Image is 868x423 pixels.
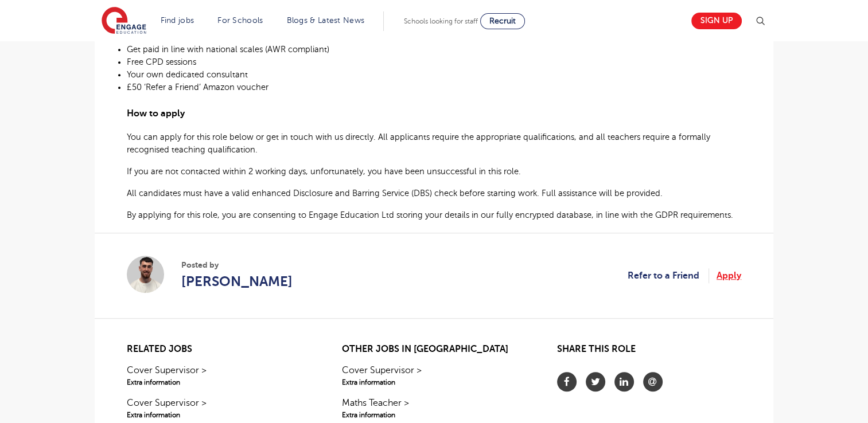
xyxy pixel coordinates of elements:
a: Find jobs [161,16,194,25]
span: Extra information [127,410,311,420]
span: All candidates must have a valid enhanced Disclosure and Barring Service (DBS) check before start... [127,189,663,198]
span: How to apply [127,108,185,119]
span: Get paid in line with national scales (AWR compliant) [127,45,329,54]
span: By applying for this role, you are consenting to Engage Education Ltd storing your details in our... [127,210,733,220]
a: Cover Supervisor >Extra information [127,363,311,387]
span: Extra information [342,410,526,420]
span: Free CPD sessions [127,57,196,66]
a: Blogs & Latest News [287,16,365,25]
a: Recruit [480,13,525,29]
a: Refer to a Friend [628,268,709,283]
span: Extra information [342,377,526,387]
span: You can apply for this role below or get in touch with us directly. All applicants require the ap... [127,132,710,154]
span: Schools looking for staff [404,17,478,25]
span: Your own dedicated consultant [127,70,248,79]
a: [PERSON_NAME] [181,271,293,292]
span: £50 ‘Refer a Friend’ Amazon voucher [127,83,268,92]
a: Maths Teacher >Extra information [342,396,526,420]
a: Cover Supervisor >Extra information [342,363,526,387]
span: Posted by [181,259,293,271]
span: Recruit [489,17,516,25]
span: If you are not contacted within 2 working days, unfortunately, you have been unsuccessful in this... [127,167,521,176]
a: Apply [717,268,741,283]
a: Cover Supervisor >Extra information [127,396,311,420]
h2: Other jobs in [GEOGRAPHIC_DATA] [342,344,526,355]
h2: Share this role [557,344,741,361]
h2: Related jobs [127,344,311,355]
img: Engage Education [102,7,146,36]
a: For Schools [217,16,263,25]
span: Extra information [127,377,311,387]
a: Sign up [691,13,742,29]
